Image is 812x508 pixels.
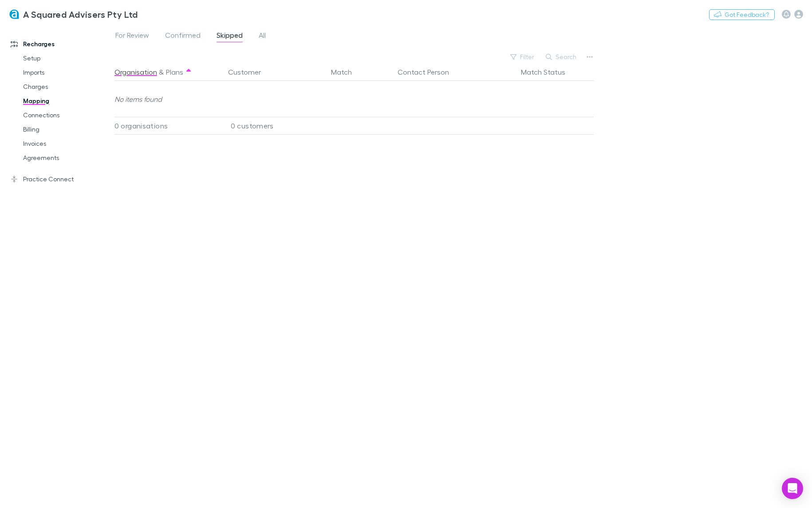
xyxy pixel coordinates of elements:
div: 0 customers [221,117,327,135]
button: Match [331,63,363,81]
button: Got Feedback? [709,9,775,20]
img: A Squared Advisers Pty Ltd's Logo [9,9,20,20]
span: All [259,31,266,42]
div: & [114,63,217,81]
a: Imports [14,65,113,80]
button: Customer [228,63,272,81]
button: Organisation [114,63,157,81]
button: Contact Person [398,63,460,81]
a: Mapping [14,94,113,108]
a: Charges [14,80,113,94]
button: Match Status [521,63,576,81]
a: Agreements [14,151,113,165]
a: Recharges [2,37,113,51]
span: Skipped [217,31,243,42]
div: No items found [114,81,589,117]
h3: A Squared Advisers Pty Ltd [23,9,138,20]
a: A Squared Advisers Pty Ltd [4,4,143,25]
a: Setup [14,51,113,65]
a: Billing [14,122,113,136]
div: Open Intercom Messenger [782,478,803,499]
button: Filter [506,52,540,62]
span: For Review [115,31,149,42]
button: Plans [166,63,183,81]
button: Search [541,52,582,62]
a: Invoices [14,136,113,151]
span: Confirmed [165,31,201,42]
a: Connections [14,108,113,122]
div: 0 organisations [114,117,221,135]
a: Practice Connect [2,172,113,186]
